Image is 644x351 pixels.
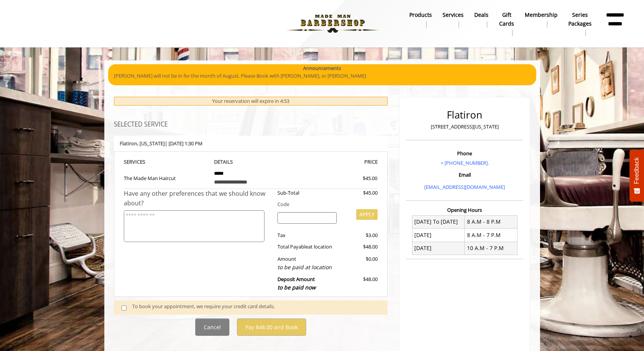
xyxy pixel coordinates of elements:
[272,200,378,208] div: Code
[474,11,488,19] b: Deals
[342,255,378,271] div: $0.00
[409,11,432,19] b: products
[437,10,469,29] a: ServicesServices
[424,184,505,190] a: [EMAIL_ADDRESS][DOMAIN_NAME]
[408,123,521,131] p: [STREET_ADDRESS][US_STATE]
[408,109,521,120] h2: Flatiron
[342,275,378,292] div: $48.00
[519,10,563,29] a: MembershipMembership
[356,209,378,220] button: APPLY
[132,302,380,313] div: To book your appointment, we require your credit card details.
[469,10,494,29] a: DealsDeals
[404,10,437,29] a: Productsproducts
[303,64,341,72] b: Announcements
[406,207,523,213] h3: Opening Hours
[525,11,558,19] b: Membership
[412,215,465,228] td: [DATE] To [DATE]
[114,97,388,106] div: Your reservation will expire in 4:53
[465,215,517,228] td: 8 A.M - 8 P.M
[277,284,316,291] span: to be paid now
[412,242,465,255] td: [DATE]
[208,158,293,166] th: DETAILS
[272,243,342,251] div: Total Payable
[120,140,203,147] b: Flatiron | [DATE] 1:30 PM
[408,151,521,156] h3: Phone
[124,158,209,166] th: SERVICE
[308,243,332,250] span: at location
[114,72,530,80] p: [PERSON_NAME] will not be in for the month of August. Please Book with [PERSON_NAME], or [PERSON_...
[272,255,342,271] div: Amount
[563,10,597,38] a: Series packagesSeries packages
[465,242,517,255] td: 10 A.M - 7 P.M
[412,229,465,242] td: [DATE]
[441,159,489,166] a: + [PHONE_NUMBER].
[280,3,385,45] img: Made Man Barbershop logo
[629,149,644,201] button: Feedback - Show survey
[443,11,464,19] b: Services
[277,276,316,291] b: Deposit Amount
[342,189,378,197] div: $45.00
[272,189,342,197] div: Sub-Total
[195,318,229,336] button: Cancel
[408,172,521,177] h3: Email
[568,11,592,28] b: Series packages
[137,140,165,147] span: , [US_STATE]
[124,166,209,188] td: The Made Man Haircut
[499,11,514,28] b: gift cards
[114,121,388,128] h3: SELECTED SERVICE
[633,157,640,184] span: Feedback
[272,231,342,239] div: Tax
[124,189,272,208] div: Have any other preferences that we should know about?
[143,158,145,165] span: S
[277,263,337,271] div: to be paid at location
[335,174,377,182] div: $45.00
[342,231,378,239] div: $3.00
[494,10,519,38] a: Gift cardsgift cards
[293,158,378,166] th: PRICE
[237,318,306,336] button: Pay $48.00 and Book
[465,229,517,242] td: 8 A.M - 7 P.M
[342,243,378,251] div: $48.00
